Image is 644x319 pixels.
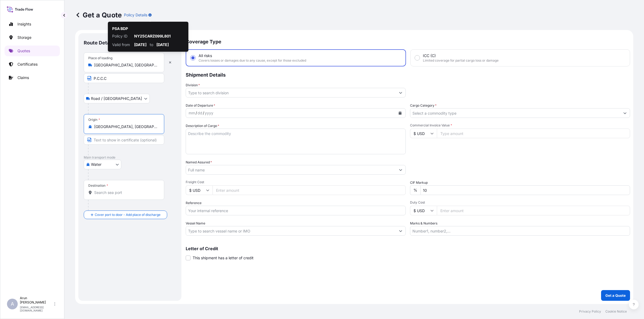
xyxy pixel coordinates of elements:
p: Insights [17,21,31,27]
span: Commercial Invoice Value [410,123,630,127]
label: Division [186,82,200,88]
input: Full name [186,165,396,175]
a: Insights [5,19,60,29]
input: Type to search division [186,88,396,97]
div: / [203,110,204,116]
p: Claims [17,75,29,80]
div: % [410,185,420,195]
a: Certificates [5,59,60,70]
span: Freight Cost [186,180,406,184]
input: Type to search vessel name or IMO [186,226,396,236]
p: Get a Quote [605,293,626,298]
p: Policy Details [124,12,147,18]
input: Enter amount [437,206,630,215]
p: [DATE] [134,42,147,47]
button: Select transport [84,160,121,169]
span: Covers losses or damages due to any cause, except for those excluded [199,58,306,63]
p: [EMAIL_ADDRESS][DOMAIN_NAME] [20,306,53,312]
label: Reference [186,200,202,206]
div: month, [188,110,196,116]
input: Your internal reference [186,206,406,215]
p: Letter of Credit [186,246,630,251]
input: Select a commodity type [410,108,620,118]
input: ICC (C)Limited coverage for partial cargo loss or damage [415,55,420,60]
a: Storage [5,32,60,43]
div: Origin [88,118,100,122]
p: PSA BDP [112,26,128,31]
button: Show suggestions [396,165,405,175]
button: Cover port to door - Add place of discharge [84,211,167,219]
span: All risks [199,53,212,58]
input: Number1, number2,... [410,226,630,236]
input: Enter percentage [420,185,630,195]
span: Duty Cost [410,200,630,205]
label: Cargo Category [410,103,437,108]
p: Arun [PERSON_NAME] [20,296,53,305]
span: ICC (C) [423,53,436,58]
button: Show suggestions [396,88,405,97]
input: Text to appear on certificate [84,73,164,83]
span: Road / [GEOGRAPHIC_DATA] [91,96,142,101]
label: Vessel Name [186,221,205,226]
div: year, [204,110,214,116]
p: Storage [17,35,31,40]
input: Origin [94,124,158,129]
span: Water [91,162,101,167]
p: Main transport mode [84,155,176,160]
button: Show suggestions [396,226,405,236]
p: Certificates [17,62,38,67]
p: to [150,42,153,47]
div: / [196,110,197,116]
span: Limited coverage for partial cargo loss or damage [423,58,499,63]
p: [DATE] [156,42,169,47]
p: NY25CARZ099L801 [134,33,184,39]
input: Type amount [437,129,630,138]
label: Description of Cargo [186,123,219,129]
input: Enter amount [213,185,406,195]
a: Privacy Policy [579,309,601,314]
p: Quotes [17,48,30,54]
label: Named Assured [186,160,212,165]
a: Quotes [5,46,60,56]
button: Calendar [396,109,404,117]
input: Destination [94,190,158,195]
p: Policy ID [112,33,131,39]
label: Marks & Numbers [410,221,437,226]
label: CIF Markup [410,180,428,185]
button: Show suggestions [620,108,630,118]
span: A [11,301,14,307]
a: Claims [5,72,60,83]
span: Cover port to door - Add place of discharge [95,212,160,217]
span: Date of Departure [186,103,215,108]
p: Route Details [84,40,115,46]
button: Select transport [84,94,150,103]
input: All risksCovers losses or damages due to any cause, except for those excluded [191,55,195,60]
p: Shipment Details [186,66,630,82]
div: day, [197,110,203,116]
div: Place of loading [88,56,112,60]
input: Place of loading [94,62,158,68]
p: Coverage Type [186,33,630,49]
a: Cookie Notice [605,309,627,314]
button: Get a Quote [601,290,630,301]
span: This shipment has a letter of credit [193,255,254,261]
div: Destination [88,183,108,188]
p: Valid from [112,42,131,47]
input: Text to appear on certificate [84,135,164,145]
p: Get a Quote [75,11,122,19]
